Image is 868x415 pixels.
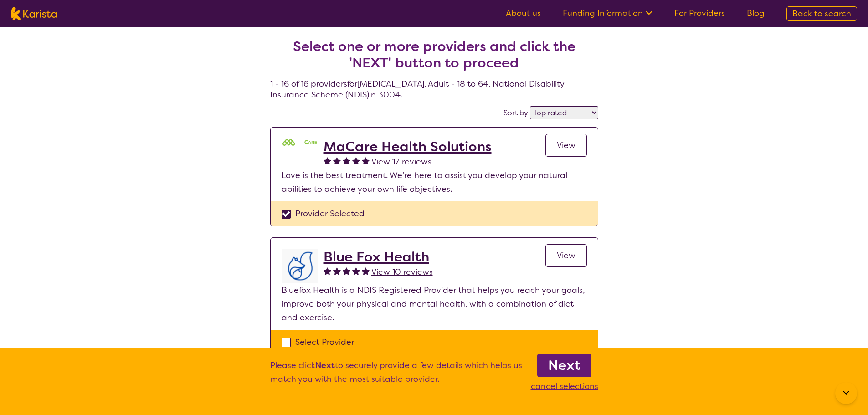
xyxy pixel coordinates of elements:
[343,157,350,164] img: fullstar
[324,249,433,265] a: Blue Fox Health
[371,265,433,279] a: View 10 reviews
[282,249,318,283] img: lyehhyr6avbivpacwqcf.png
[371,266,433,277] span: View 10 reviews
[333,267,341,275] img: fullstar
[503,108,530,118] label: Sort by:
[270,16,598,100] h4: 1 - 16 of 16 providers for [MEDICAL_DATA] , Adult - 18 to 64 , National Disability Insurance Sche...
[282,138,318,148] img: mgttalrdbt23wl6urpfy.png
[674,8,725,19] a: For Providers
[324,138,492,155] a: MaCare Health Solutions
[352,267,360,275] img: fullstar
[343,267,350,275] img: fullstar
[352,157,360,164] img: fullstar
[563,8,652,19] a: Funding Information
[548,356,580,374] b: Next
[557,250,575,261] span: View
[11,7,57,20] img: Karista logo
[371,156,431,167] span: View 17 reviews
[747,8,765,19] a: Blog
[324,157,331,164] img: fullstar
[315,360,335,371] b: Next
[792,8,851,19] span: Back to search
[371,155,431,169] a: View 17 reviews
[545,244,587,267] a: View
[333,157,341,164] img: fullstar
[786,6,857,21] a: Back to search
[506,8,541,19] a: About us
[531,379,598,393] p: cancel selections
[362,267,370,275] img: fullstar
[282,283,587,324] p: Bluefox Health is a NDIS Registered Provider that helps you reach your goals, improve both your p...
[537,354,591,377] a: Next
[270,359,522,393] p: Please click to securely provide a few details which helps us match you with the most suitable pr...
[557,140,575,151] span: View
[282,169,587,196] p: Love is the best treatment. We’re here to assist you develop your natural abilities to achieve yo...
[545,134,587,157] a: View
[281,38,587,71] h2: Select one or more providers and click the 'NEXT' button to proceed
[362,157,370,164] img: fullstar
[324,267,331,275] img: fullstar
